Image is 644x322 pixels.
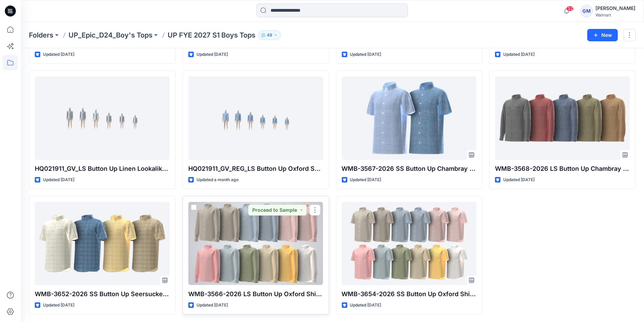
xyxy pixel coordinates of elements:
p: Updated [DATE] [197,51,228,58]
a: Folders [29,30,53,40]
div: Walmart [595,12,635,18]
p: WMB-3566-2026 LS Button Up Oxford Shirt_Opt1 [188,289,323,299]
p: Updated [DATE] [43,176,74,184]
p: Updated a month ago [197,176,239,184]
a: WMB-3568-2026 LS Button Up Chambray Shirt [495,76,630,160]
p: UP FYE 2027 S1 Boys Tops [168,30,255,40]
span: 32 [566,6,574,11]
a: WMB-3652-2026 SS Button Up Seersucker Shirt [35,202,170,285]
p: Updated [DATE] [43,302,74,309]
a: HQ021911_GV_REG_LS Button Up Oxford Shirt [188,76,323,160]
a: UP_Epic_D24_Boy's Tops [68,30,152,40]
button: 49 [258,30,281,40]
p: Updated [DATE] [350,51,381,58]
p: WMB-3568-2026 LS Button Up Chambray Shirt [495,164,630,174]
p: Updated [DATE] [350,302,381,309]
p: WMB-3567-2026 SS Button Up Chambray Shirt [342,164,477,174]
button: New [587,29,618,41]
div: [PERSON_NAME] [595,4,635,12]
p: HQ021911_GV_REG_LS Button Up Oxford Shirt [188,164,323,174]
a: WMB-3566-2026 LS Button Up Oxford Shirt_Opt1 [188,202,323,285]
p: Updated [DATE] [503,51,535,58]
p: Updated [DATE] [197,302,228,309]
p: 49 [267,31,272,39]
div: GM [580,5,593,17]
p: Updated [DATE] [503,176,535,184]
p: Updated [DATE] [43,51,74,58]
p: HQ021911_GV_LS Button Up Linen Lookalike Shirt [35,164,170,174]
a: HQ021911_GV_LS Button Up Linen Lookalike Shirt [35,76,170,160]
p: WMB-3654-2026 SS Button Up Oxford Shirt_Opt1 [342,289,477,299]
a: WMB-3654-2026 SS Button Up Oxford Shirt_Opt1 [342,202,477,285]
p: Updated [DATE] [350,176,381,184]
p: WMB-3652-2026 SS Button Up Seersucker Shirt [35,289,170,299]
a: WMB-3567-2026 SS Button Up Chambray Shirt [342,76,477,160]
